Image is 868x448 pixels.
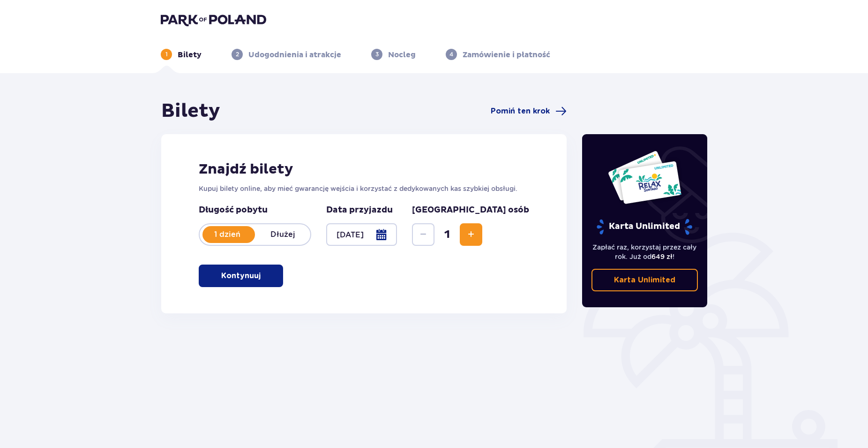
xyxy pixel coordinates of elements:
p: Karta Unlimited [596,219,693,235]
p: Karta Unlimited [614,275,675,285]
button: Increase [460,223,482,246]
p: Udogodnienia i atrakcje [248,50,341,60]
span: 649 zł [651,253,673,260]
p: Zamówienie i płatność [463,50,550,60]
a: Pomiń ten krok [491,106,567,117]
p: 1 dzień [200,229,255,240]
p: Nocleg [388,50,416,60]
img: Park of Poland logo [161,13,266,26]
a: Karta Unlimited [591,269,698,291]
p: Bilety [178,50,202,60]
p: Dłużej [255,229,310,240]
h1: Bilety [161,99,220,123]
p: 2 [236,50,239,59]
p: [GEOGRAPHIC_DATA] osób [412,205,529,216]
button: Kontynuuj [199,265,283,287]
h2: Znajdź bilety [199,160,529,178]
p: Data przyjazdu [326,205,393,216]
p: Długość pobytu [199,205,311,216]
button: Decrease [412,223,434,246]
p: 3 [375,50,379,59]
span: 1 [436,228,458,242]
p: 1 [165,50,168,59]
p: 4 [449,50,453,59]
p: Zapłać raz, korzystaj przez cały rok. Już od ! [591,243,698,261]
span: Pomiń ten krok [491,106,550,116]
p: Kupuj bilety online, aby mieć gwarancję wejścia i korzystać z dedykowanych kas szybkiej obsługi. [199,184,529,193]
p: Kontynuuj [221,271,261,281]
